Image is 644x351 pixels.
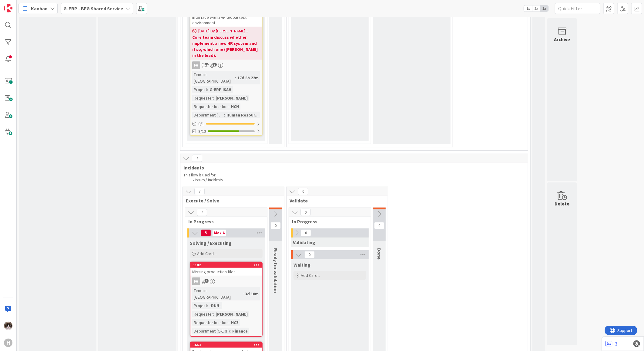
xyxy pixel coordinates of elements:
span: In Progress [188,218,260,225]
div: 1182 [193,263,262,267]
div: Max 4 [214,231,225,235]
span: 2x [532,5,540,11]
span: Support [13,1,28,8]
span: 1x [524,5,532,11]
span: Execute / Solve [186,198,277,204]
span: [DATE] By [PERSON_NAME]... [198,28,248,34]
span: Validate [290,198,380,204]
div: 3d 10m [243,290,260,297]
span: 7 [194,188,205,195]
input: Quick Filter... [555,3,600,14]
div: 1663 [193,343,262,347]
span: Add Card... [301,273,320,278]
span: 1 [205,279,209,283]
span: Incidents [183,165,520,171]
div: 1182 [190,262,262,268]
div: FA [192,61,200,69]
span: In Progress [292,218,363,225]
a: 1182Missing production filesFATime in [GEOGRAPHIC_DATA]:3d 10mProject:-RUN-Requester:[PERSON_NAME... [190,262,263,337]
div: HCN [230,103,240,110]
div: -RUN- [208,302,222,309]
div: Human Resour... [225,112,260,118]
span: 0 [374,222,384,229]
span: 3 [213,63,217,67]
div: Requester location [192,103,229,110]
img: Visit kanbanzone.com [4,4,12,12]
div: Requester [192,311,213,317]
span: 0 / 1 [198,121,204,127]
span: 0 [304,251,315,258]
span: Waiting [293,262,310,268]
div: FA [190,277,262,285]
b: Core team discuss whether implement a new HR system and if so, which one ([PERSON_NAME] in the le... [192,34,260,58]
div: Department (G-ERP) [192,328,230,334]
span: 7 [192,155,202,162]
span: : [230,328,231,334]
span: : [207,86,208,93]
div: Department (G-ERP) [192,112,224,118]
div: FA [190,61,262,69]
div: HCZ [230,319,240,326]
div: Delete [555,200,570,207]
span: 8/12 [198,128,206,135]
div: Project [192,86,207,93]
div: 1182Missing production files [190,262,262,276]
span: Done [376,248,382,260]
div: FA [192,277,200,285]
div: Time in [GEOGRAPHIC_DATA] [192,287,243,300]
span: 5 [201,229,211,237]
span: : [243,290,243,297]
span: Solving / Executing [190,240,232,246]
span: Kanban [31,5,48,12]
span: Add Card... [197,251,216,256]
div: 0/1 [190,120,262,128]
span: Validating [293,239,315,245]
span: Ready for validation [273,248,279,293]
li: Issues / Incidents [190,178,525,182]
span: : [229,103,230,110]
span: : [213,95,214,101]
span: 0 [300,209,311,216]
div: Missing production files [190,268,262,276]
span: : [235,74,236,81]
div: Time in [GEOGRAPHIC_DATA] [192,71,235,84]
span: : [207,302,208,309]
span: : [224,112,225,118]
span: : [229,319,230,326]
b: G-ERP - BFG Shared Service [63,5,123,11]
p: This flow is used for: [183,173,525,178]
span: 3x [540,5,548,11]
span: 0 [270,222,281,229]
div: Finance [231,328,249,334]
div: G-ERP ISAH [208,86,233,93]
div: 1663 [190,342,262,348]
div: Project [192,302,207,309]
div: [PERSON_NAME] [214,311,249,317]
span: : [213,311,214,317]
div: Requester location [192,319,229,326]
div: [PERSON_NAME] [214,95,249,101]
div: Archive [554,36,570,43]
div: 17d 6h 22m [236,74,260,81]
span: 7 [197,209,207,216]
a: 3 [605,340,617,347]
img: Kv [4,322,12,330]
span: 12 [205,63,209,67]
span: 0 [301,229,311,237]
div: Requester [192,95,213,101]
div: H [4,339,12,347]
span: 0 [298,188,308,195]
